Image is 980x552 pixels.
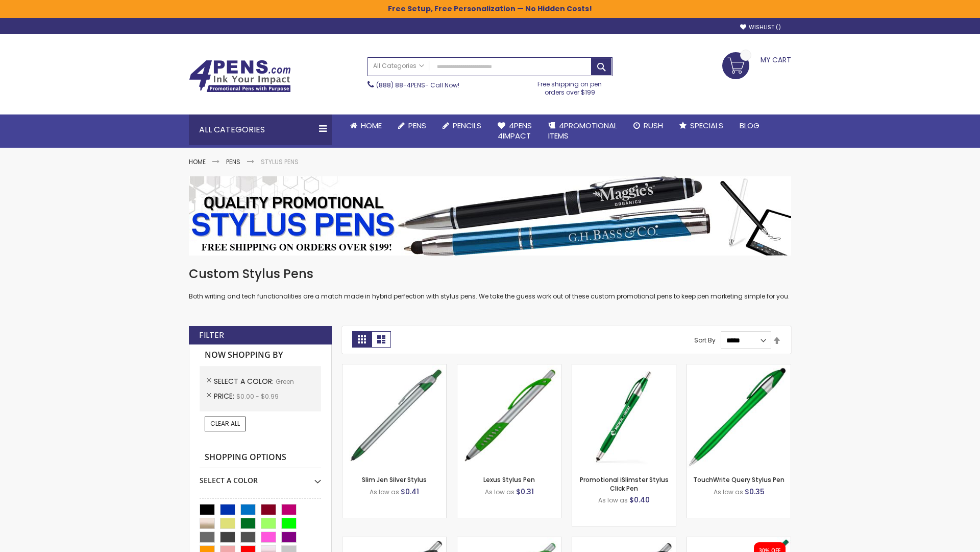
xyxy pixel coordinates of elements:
[572,364,676,373] a: Promotional iSlimster Stylus Click Pen-Green
[210,419,240,428] span: Clear All
[370,488,399,496] span: As low as
[694,336,716,344] label: Sort By
[483,475,535,484] a: Lexus Stylus Pen
[690,120,723,131] span: Specials
[740,120,759,131] span: Blog
[527,76,613,97] div: Free shipping on pen orders over $199
[214,376,276,386] span: Select A Color
[598,496,628,504] span: As low as
[189,60,291,93] img: 4Pens Custom Pens and Promotional Products
[342,364,446,373] a: Slim Jen Silver Stylus-Green
[629,495,650,505] span: $0.40
[214,391,236,401] span: Price
[342,364,446,468] img: Slim Jen Silver Stylus-Green
[687,537,791,545] a: iSlimster II - Full Color-Green
[352,331,372,348] strong: Grid
[189,176,791,256] img: Stylus Pens
[572,364,676,468] img: Promotional iSlimster Stylus Click Pen-Green
[457,537,561,545] a: Boston Silver Stylus Pen-Green
[540,114,625,148] a: 4PROMOTIONALITEMS
[453,120,481,131] span: Pencils
[361,120,382,131] span: Home
[200,468,321,486] div: Select A Color
[644,120,663,131] span: Rush
[236,392,279,401] span: $0.00 - $0.99
[401,487,419,497] span: $0.41
[687,364,791,373] a: TouchWrite Query Stylus Pen-Green
[362,475,427,484] a: Slim Jen Silver Stylus
[485,488,514,496] span: As low as
[261,157,299,166] strong: Stylus Pens
[434,114,489,137] a: Pencils
[390,114,434,137] a: Pens
[199,330,224,341] strong: Filter
[373,62,424,70] span: All Categories
[376,81,425,89] a: (888) 88-4PENS
[731,114,768,137] a: Blog
[205,417,246,431] a: Clear All
[376,81,459,89] span: - Call Now!
[516,487,534,497] span: $0.31
[489,114,540,148] a: 4Pens4impact
[714,488,743,496] span: As low as
[368,58,429,75] a: All Categories
[687,364,791,468] img: TouchWrite Query Stylus Pen-Green
[408,120,426,131] span: Pens
[745,487,765,497] span: $0.35
[342,537,446,545] a: Boston Stylus Pen-Green
[189,266,791,282] h1: Custom Stylus Pens
[671,114,731,137] a: Specials
[189,266,791,301] div: Both writing and tech functionalities are a match made in hybrid perfection with stylus pens. We ...
[572,537,676,545] a: Lexus Metallic Stylus Pen-Green
[580,475,669,492] a: Promotional iSlimster Stylus Click Pen
[625,114,671,137] a: Rush
[226,157,240,166] a: Pens
[548,120,617,141] span: 4PROMOTIONAL ITEMS
[276,377,294,386] span: Green
[189,114,332,145] div: All Categories
[200,344,321,366] strong: Now Shopping by
[200,447,321,469] strong: Shopping Options
[457,364,561,373] a: Lexus Stylus Pen-Green
[498,120,532,141] span: 4Pens 4impact
[693,475,785,484] a: TouchWrite Query Stylus Pen
[342,114,390,137] a: Home
[457,364,561,468] img: Lexus Stylus Pen-Green
[189,157,206,166] a: Home
[740,24,781,31] a: Wishlist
